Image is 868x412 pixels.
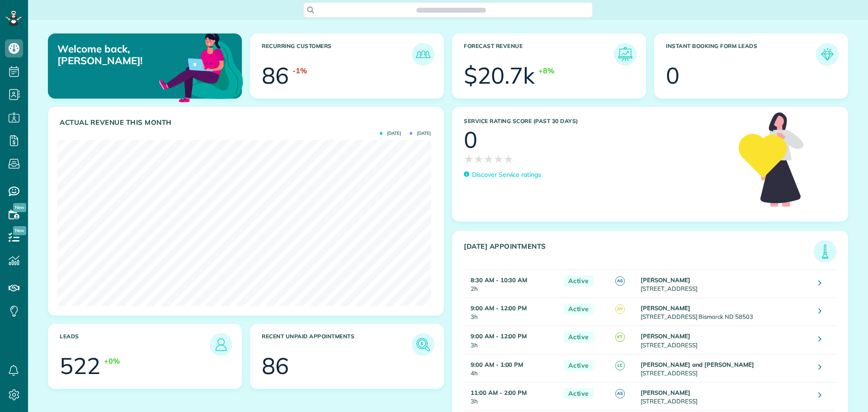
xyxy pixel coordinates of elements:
span: ★ [474,151,484,167]
div: 0 [464,128,477,151]
div: $20.7k [464,64,535,87]
span: ★ [484,151,494,167]
strong: [PERSON_NAME] [641,332,690,340]
h3: Recent unpaid appointments [262,333,412,356]
img: icon_unpaid_appointments-47b8ce3997adf2238b356f14209ab4cced10bd1f174958f3ca8f1d0dd7fffeee.png [414,336,432,354]
td: [STREET_ADDRESS] [638,326,812,354]
strong: [PERSON_NAME] [641,276,690,284]
td: 2h [464,270,559,298]
td: 3h [464,298,559,326]
strong: 9:00 AM - 1:00 PM [471,361,523,368]
span: New [13,203,26,212]
span: Active [564,331,594,343]
td: [STREET_ADDRESS] Bismarck ND 58503 [638,298,812,326]
p: Discover Service ratings [472,170,541,180]
strong: 9:00 AM - 12:00 PM [471,304,527,312]
span: Search ZenMaid… [425,5,476,14]
strong: 11:00 AM - 2:00 PM [471,389,527,396]
span: Active [564,388,594,399]
h3: Leads [60,333,210,356]
strong: [PERSON_NAME] and [PERSON_NAME] [641,361,754,368]
td: 4h [464,354,559,382]
span: AS [615,389,625,398]
span: AS [615,276,625,286]
div: -1% [292,66,307,76]
strong: 9:00 AM - 12:00 PM [471,332,527,340]
img: icon_form_leads-04211a6a04a5b2264e4ee56bc0799ec3eb69b7e499cbb523a139df1d13a81ae0.png [818,45,836,63]
span: Active [564,360,594,371]
div: 522 [60,355,100,377]
span: [DATE] [410,131,431,136]
h3: Instant Booking Form Leads [666,43,816,66]
a: Discover Service ratings [464,170,541,180]
span: KT [615,332,625,342]
div: 0 [666,64,679,87]
td: 3h [464,382,559,410]
div: 86 [262,64,289,87]
span: New [13,226,26,235]
h3: Actual Revenue this month [60,118,434,127]
p: Welcome back, [PERSON_NAME]! [57,43,180,67]
td: [STREET_ADDRESS] [638,354,812,382]
span: Active [564,275,594,287]
span: JW [615,304,625,314]
div: 86 [262,355,289,377]
h3: Forecast Revenue [464,43,614,66]
h3: Service Rating score (past 30 days) [464,118,730,124]
span: Active [564,303,594,315]
strong: 8:30 AM - 10:30 AM [471,276,527,284]
img: icon_leads-1bed01f49abd5b7fead27621c3d59655bb73ed531f8eeb49469d10e621d6b896.png [212,336,230,354]
td: [STREET_ADDRESS] [638,270,812,298]
strong: [PERSON_NAME] [641,389,690,396]
img: icon_recurring_customers-cf858462ba22bcd05b5a5880d41d6543d210077de5bb9ebc9590e49fd87d84ed.png [414,45,432,63]
h3: Recurring Customers [262,43,412,66]
span: LC [615,361,625,370]
td: [STREET_ADDRESS] [638,382,812,410]
span: ★ [494,151,504,167]
img: dashboard_welcome-42a62b7d889689a78055ac9021e634bf52bae3f8056760290aed330b23ab8690.png [157,23,245,111]
div: +0% [104,356,120,366]
span: ★ [504,151,514,167]
img: icon_forecast_revenue-8c13a41c7ed35a8dcfafea3cbb826a0462acb37728057bba2d056411b612bbbe.png [616,45,634,63]
div: +8% [538,66,554,76]
h3: [DATE] Appointments [464,242,814,263]
td: 3h [464,326,559,354]
img: icon_todays_appointments-901f7ab196bb0bea1936b74009e4eb5ffbc2d2711fa7634e0d609ed5ef32b18b.png [816,242,834,260]
span: ★ [464,151,474,167]
strong: [PERSON_NAME] [641,304,690,312]
span: [DATE] [380,131,401,136]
